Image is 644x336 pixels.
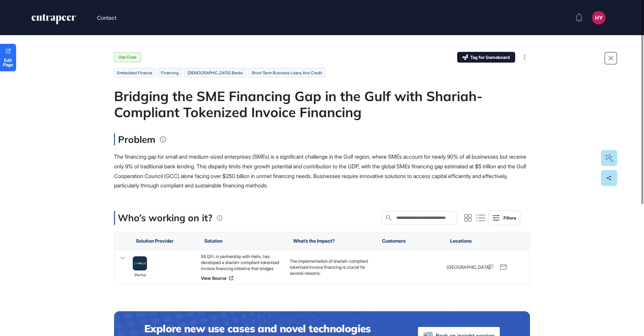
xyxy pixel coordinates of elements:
span: Locations [450,238,472,244]
button: Contact [97,13,116,22]
li: [DEMOGRAPHIC_DATA] banks [184,68,246,77]
a: entrapeer-logo [31,14,77,27]
img: image [133,256,147,270]
span: What’s the Impact? [293,238,335,244]
a: image [132,256,147,271]
div: SILQFi, in partnership with Helix, has developed a shariah-compliant tokenized invoice financing ... [201,253,283,271]
div: Bridging the SME Financing Gap in the Gulf with Shariah-Compliant Tokenized Invoice Financing [114,88,530,120]
span: startup [134,272,146,278]
span: Tag for Gameboard [470,55,510,60]
div: Filters [503,215,516,221]
li: short-term business loans and credit [249,68,325,77]
a: View Source [201,275,283,281]
button: Filters [488,211,521,225]
p: The implementation of shariah-compliant tokenized invoice financing is crucial for several reasons: [290,258,372,276]
li: financing [158,68,182,77]
span: Solution [204,238,222,244]
div: Use Case [114,52,141,62]
li: Embedded Finance [114,68,155,77]
span: Customers [382,238,406,244]
h3: Problem [114,134,155,145]
span: Solution Provider [136,238,173,244]
span: [GEOGRAPHIC_DATA] [447,264,490,270]
span: The financing gap for small and medium-sized enterprises (SMEs) is a significant challenge in the... [114,153,526,189]
button: HY [592,11,605,24]
p: Who’s working on it? [118,211,212,225]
